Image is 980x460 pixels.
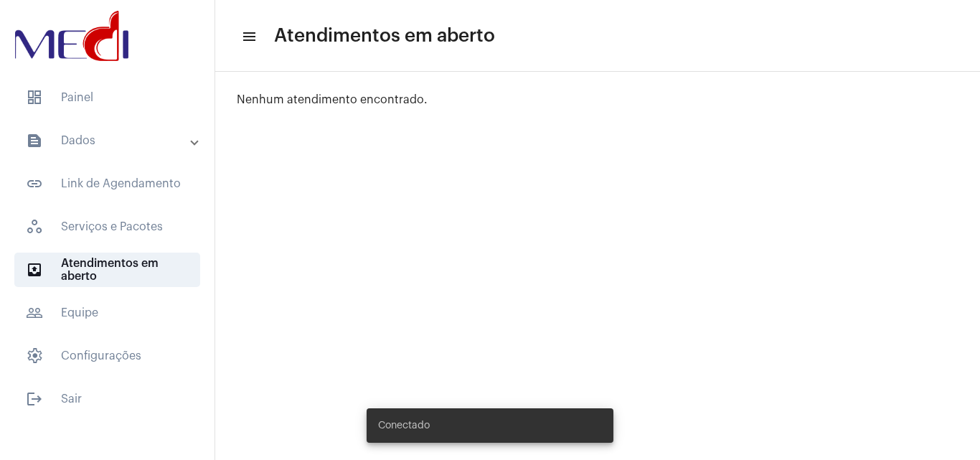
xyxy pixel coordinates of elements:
[241,28,255,45] mat-icon: sidenav icon
[237,94,428,105] span: Nenhum atendimento encontrado.
[274,24,495,47] span: Atendimentos em aberto
[14,339,200,373] span: Configurações
[11,7,132,65] img: d3a1b5fa-500b-b90f-5a1c-719c20e9830b.png
[26,132,192,149] mat-panel-title: Dados
[26,218,43,235] span: sidenav icon
[26,261,43,278] mat-icon: sidenav icon
[14,166,200,201] span: Link de Agendamento
[14,382,200,416] span: Sair
[14,296,200,330] span: Equipe
[14,210,200,244] span: Serviços e Pacotes
[9,123,215,158] mat-expansion-panel-header: sidenav iconDados
[26,132,43,149] mat-icon: sidenav icon
[14,253,200,287] span: Atendimentos em aberto
[26,347,43,365] span: sidenav icon
[26,390,43,408] mat-icon: sidenav icon
[378,418,430,433] span: Conectado
[14,80,200,115] span: Painel
[26,89,43,106] span: sidenav icon
[26,304,43,321] mat-icon: sidenav icon
[26,175,43,192] mat-icon: sidenav icon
